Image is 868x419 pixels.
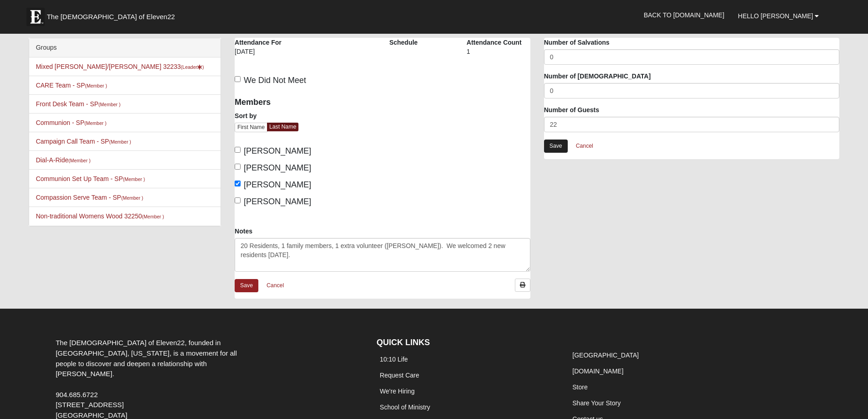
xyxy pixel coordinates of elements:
[47,12,175,21] span: The [DEMOGRAPHIC_DATA] of Eleven22
[235,123,267,132] a: First Name
[235,227,252,236] label: Notes
[235,147,241,153] input: [PERSON_NAME]
[572,352,639,359] a: [GEOGRAPHIC_DATA]
[377,338,556,348] h4: QUICK LINKS
[544,72,651,81] label: Number of [DEMOGRAPHIC_DATA]
[98,102,120,107] small: (Member )
[261,279,290,293] a: Cancel
[515,279,530,292] a: Print Attendance Roster
[389,38,417,47] label: Schedule
[380,356,408,363] a: 10:10 Life
[36,63,204,70] a: Mixed [PERSON_NAME]/[PERSON_NAME] 32233(Leader)
[109,139,131,145] small: (Member )
[36,175,145,182] a: Communion Set Up Team - SP(Member )
[467,38,522,47] label: Attendance Count
[244,76,306,85] span: We Did Not Meet
[235,111,257,120] label: Sort by
[544,38,610,47] label: Number of Salvations
[235,164,241,170] input: [PERSON_NAME]
[738,12,813,20] span: Hello [PERSON_NAME]
[36,138,131,145] a: Campaign Call Team - SP(Member )
[235,47,298,62] div: [DATE]
[84,120,106,126] small: (Member )
[235,181,241,186] input: [PERSON_NAME]
[36,212,164,220] a: Non-traditional Womens Wood 32250(Member )
[85,83,107,88] small: (Member )
[235,98,375,108] h4: Members
[244,146,311,155] span: [PERSON_NAME]
[572,367,623,375] a: [DOMAIN_NAME]
[36,119,107,126] a: Communion - SP(Member )
[235,76,241,82] input: We Did Not Meet
[235,279,258,292] a: Save
[637,4,731,26] a: Back to [DOMAIN_NAME]
[244,180,311,189] span: [PERSON_NAME]
[544,105,599,114] label: Number of Guests
[544,140,568,153] a: Save
[181,64,204,70] small: (Leader )
[36,100,121,108] a: Front Desk Team - SP(Member )
[29,38,221,57] div: Groups
[380,372,419,379] a: Request Care
[267,123,298,131] a: Last Name
[36,82,107,89] a: CARE Team - SP(Member )
[36,156,91,164] a: Dial-A-Ride(Member )
[380,388,415,395] a: We're Hiring
[731,5,826,27] a: Hello [PERSON_NAME]
[235,238,530,272] textarea: 20 Residents, 1 family members, 1 extra volunteer ([PERSON_NAME]). We welcomed 2 new residents [D...
[26,8,45,26] img: Eleven22 logo
[121,195,143,201] small: (Member )
[244,197,311,206] span: [PERSON_NAME]
[235,197,241,203] input: [PERSON_NAME]
[572,399,621,407] a: Share Your Story
[467,47,530,62] div: 1
[22,3,204,26] a: The [DEMOGRAPHIC_DATA] of Eleven22
[570,139,599,153] a: Cancel
[36,194,144,201] a: Compassion Serve Team - SP(Member )
[123,176,145,182] small: (Member )
[572,383,587,391] a: Store
[142,214,164,219] small: (Member )
[235,38,282,47] label: Attendance For
[68,158,90,163] small: (Member )
[244,163,311,172] span: [PERSON_NAME]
